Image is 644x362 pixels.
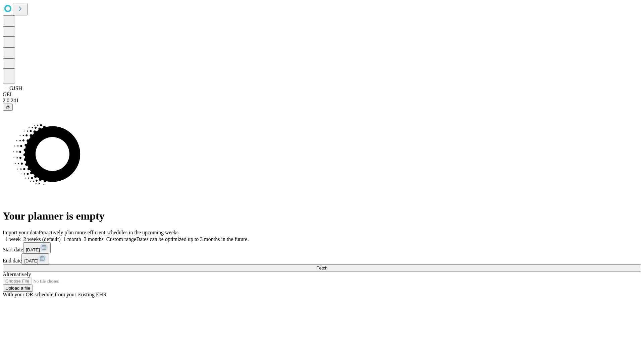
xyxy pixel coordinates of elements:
span: Dates can be optimized up to 3 months in the future. [136,236,249,242]
span: With your OR schedule from your existing EHR [3,292,107,297]
span: Custom range [106,236,136,242]
span: 1 week [5,236,21,242]
div: Start date [3,242,641,253]
span: @ [5,105,10,110]
div: GEI [3,92,641,98]
span: Import your data [3,230,39,235]
button: @ [3,104,13,111]
button: Fetch [3,264,641,271]
span: [DATE] [26,247,40,252]
div: 2.0.241 [3,98,641,104]
span: Proactively plan more efficient schedules in the upcoming weeks. [39,230,180,235]
button: [DATE] [23,242,51,253]
span: Fetch [316,265,327,270]
button: Upload a file [3,285,33,292]
span: Alternatively [3,271,31,277]
span: GJSH [9,85,22,91]
span: 2 weeks (default) [23,236,61,242]
h1: Your planner is empty [3,210,641,222]
span: 3 months [84,236,104,242]
div: End date [3,253,641,264]
span: 1 month [63,236,81,242]
button: [DATE] [21,253,49,264]
span: [DATE] [24,258,38,263]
